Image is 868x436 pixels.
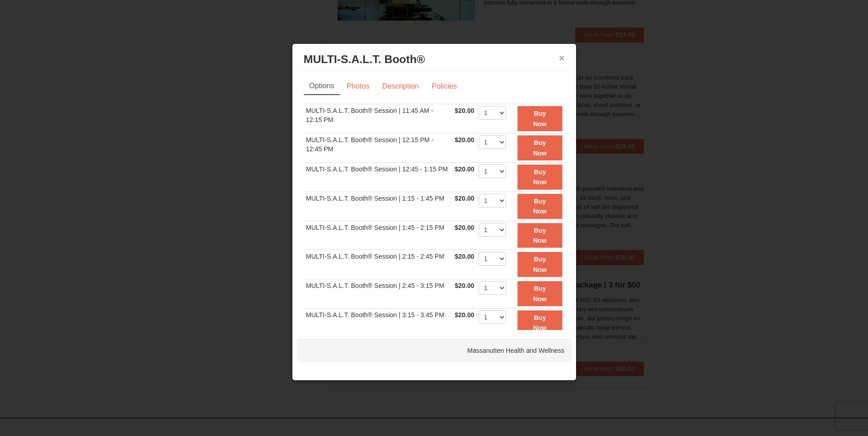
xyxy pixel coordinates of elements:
[533,227,547,244] strong: Buy Now
[455,282,474,289] span: $20.00
[533,285,547,302] strong: Buy Now
[455,253,474,260] span: $20.00
[518,310,562,335] button: Buy Now
[559,53,565,63] button: ×
[455,107,474,114] span: $20.00
[533,255,547,273] strong: Buy Now
[304,133,453,163] td: MULTI-S.A.L.T. Booth® Session | 12:15 PM - 12:45 PM
[304,191,453,221] td: MULTI-S.A.L.T. Booth® Session | 1:15 - 1:45 PM
[304,279,453,308] td: MULTI-S.A.L.T. Booth® Session | 2:45 - 3:15 PM
[455,224,474,231] span: $20.00
[455,165,474,173] span: $20.00
[426,78,463,95] a: Policies
[533,314,547,331] strong: Buy Now
[455,195,474,202] span: $20.00
[304,250,453,279] td: MULTI-S.A.L.T. Booth® Session | 2:15 - 2:45 PM
[533,110,547,127] strong: Buy Now
[518,223,562,248] button: Buy Now
[518,135,562,160] button: Buy Now
[297,339,571,362] div: Massanutten Health and Wellness
[376,78,425,95] a: Description
[533,139,547,156] strong: Buy Now
[304,163,453,192] td: MULTI-S.A.L.T. Booth® Session | 12:45 - 1:15 PM
[304,78,340,95] a: Options
[533,168,547,186] strong: Buy Now
[455,311,474,319] span: $20.00
[304,221,453,250] td: MULTI-S.A.L.T. Booth® Session | 1:45 - 2:15 PM
[455,136,474,144] span: $20.00
[518,252,562,277] button: Buy Now
[304,308,453,338] td: MULTI-S.A.L.T. Booth® Session | 3:15 - 3:45 PM
[304,53,565,66] h3: MULTI-S.A.L.T. Booth®
[518,165,562,190] button: Buy Now
[518,194,562,219] button: Buy Now
[341,78,376,95] a: Photos
[518,281,562,306] button: Buy Now
[304,104,453,133] td: MULTI-S.A.L.T. Booth® Session | 11:45 AM - 12:15 PM
[533,197,547,215] strong: Buy Now
[518,106,562,131] button: Buy Now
